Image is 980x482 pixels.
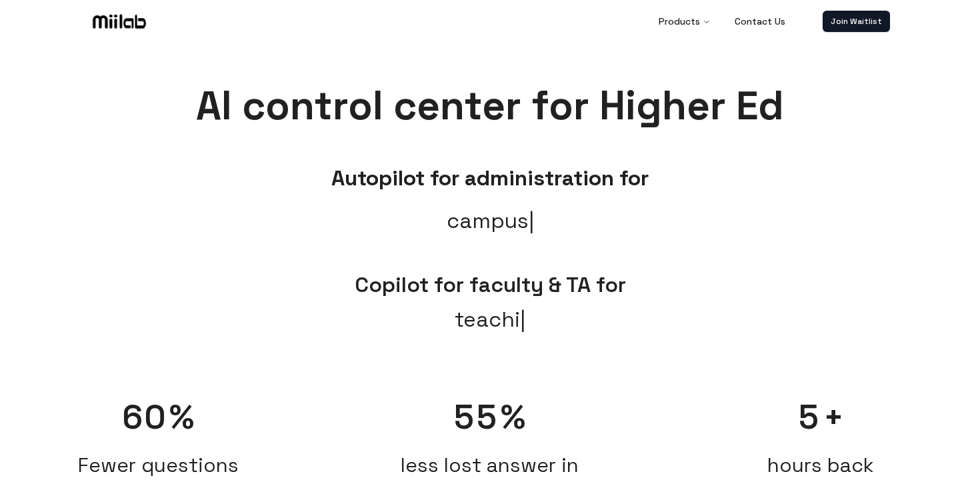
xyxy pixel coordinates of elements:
span: teachi [455,303,525,335]
span: + [823,396,844,439]
button: Products [648,8,721,35]
a: Contact Us [724,8,796,35]
a: Join Waitlist [823,11,890,32]
span: AI control center for Higher Ed [196,80,784,131]
nav: Main [648,8,796,35]
span: campus [447,205,534,237]
span: 60 [122,396,167,439]
span: 55 [453,396,498,439]
b: Autopilot for administration for [331,165,649,191]
span: % [501,396,525,439]
img: Logo [90,11,149,31]
span: Copilot for faculty & TA for [355,271,626,298]
span: % [169,396,194,439]
span: 5 [798,396,821,439]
